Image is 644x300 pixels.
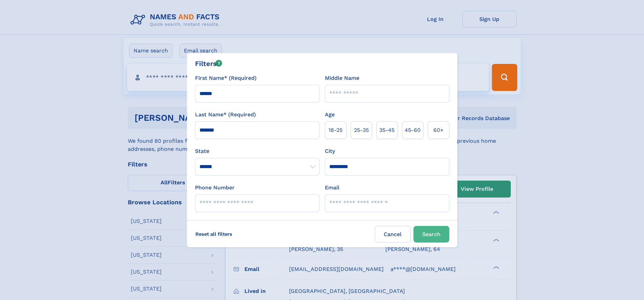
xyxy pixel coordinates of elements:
[413,226,449,243] button: Search
[329,126,342,134] span: 18‑25
[195,111,256,119] label: Last Name* (Required)
[375,226,411,243] label: Cancel
[325,147,335,155] label: City
[433,126,444,134] span: 60+
[325,111,335,119] label: Age
[195,147,319,155] label: State
[405,126,421,134] span: 45‑60
[325,74,359,82] label: Middle Name
[379,126,395,134] span: 35‑45
[195,74,257,82] label: First Name* (Required)
[195,59,222,69] div: Filters
[354,126,369,134] span: 25‑35
[191,226,237,242] label: Reset all filters
[325,184,339,192] label: Email
[195,184,235,192] label: Phone Number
